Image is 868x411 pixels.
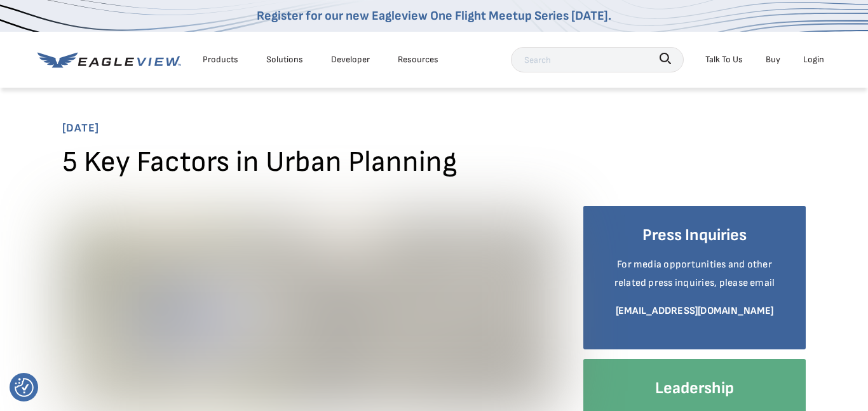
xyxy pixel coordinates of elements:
[331,51,370,67] a: Developer
[203,51,238,67] div: Products
[398,51,438,67] div: Resources
[602,256,787,293] p: For media opportunities and other related press inquiries, please email
[266,51,303,67] div: Solutions
[602,378,787,400] h4: Leadership
[257,8,611,24] a: Register for our new Eagleview One Flight Meetup Series [DATE].
[803,51,824,67] div: Login
[15,378,34,397] button: Consent Preferences
[511,47,684,72] input: Search
[62,148,458,187] h1: 5 Key Factors in Urban Planning
[705,51,743,67] div: Talk To Us
[766,51,780,67] a: Buy
[602,225,787,246] h4: Press Inquiries
[15,378,34,397] img: Revisit consent button
[62,118,806,138] span: [DATE]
